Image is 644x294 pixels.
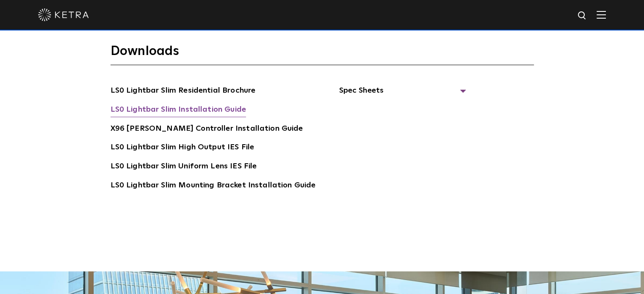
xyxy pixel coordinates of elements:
[577,11,588,21] img: search icon
[339,85,466,103] span: Spec Sheets
[111,160,257,174] a: LS0 Lightbar Slim Uniform Lens IES File
[111,123,303,136] a: X96 [PERSON_NAME] Controller Installation Guide
[111,179,316,193] a: LS0 Lightbar Slim Mounting Bracket Installation Guide
[38,8,89,21] img: ketra-logo-2019-white
[111,104,246,117] a: LS0 Lightbar Slim Installation Guide
[111,141,254,155] a: LS0 Lightbar Slim High Output IES File
[597,11,606,19] img: Hamburger%20Nav.svg
[111,85,256,98] a: LS0 Lightbar Slim Residential Brochure
[111,43,534,65] h3: Downloads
